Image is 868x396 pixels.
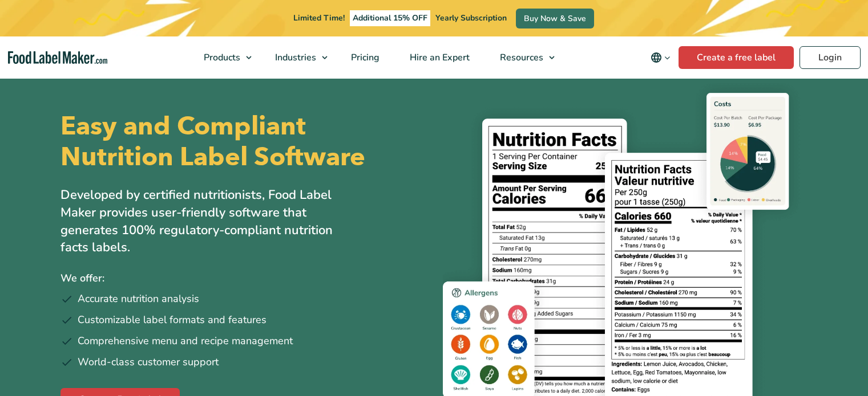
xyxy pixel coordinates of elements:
a: Hire an Expert [395,36,482,79]
p: We offer: [60,270,426,287]
span: Accurate nutrition analysis [78,291,199,307]
a: Industries [260,36,333,79]
p: Developed by certified nutritionists, Food Label Maker provides user-friendly software that gener... [60,186,357,256]
span: Customizable label formats and features [78,312,267,328]
span: Pricing [348,51,381,64]
span: Hire an Expert [406,51,471,64]
a: Food Label Maker homepage [8,51,107,64]
a: Buy Now & Save [516,9,594,28]
span: World-class customer support [78,354,219,370]
a: Resources [485,36,560,79]
span: Yearly Subscription [435,13,507,23]
button: Change language [643,46,679,69]
span: Comprehensive menu and recipe management [78,333,293,349]
h1: Easy and Compliant Nutrition Label Software [60,111,425,173]
span: Resources [496,51,544,64]
span: Industries [272,51,317,64]
a: Create a free label [679,46,794,69]
span: Limited Time! [293,13,345,23]
a: Login [800,46,861,69]
span: Products [200,51,241,64]
a: Products [189,36,257,79]
span: Additional 15% OFF [350,10,430,26]
a: Pricing [336,36,392,79]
